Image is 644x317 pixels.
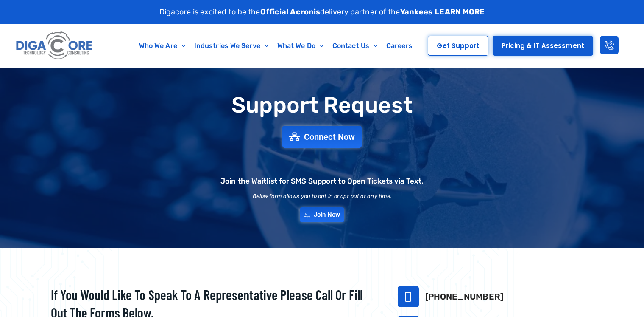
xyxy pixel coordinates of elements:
p: Digacore is excited to be the delivery partner of the . [159,6,485,18]
h2: Below form allows you to opt in or opt out at any time. [253,193,392,199]
img: Digacore logo 1 [14,28,95,63]
h2: Join the Waitlist for SMS Support to Open Tickets via Text. [220,178,424,185]
a: Industries We Serve [190,36,273,56]
a: Connect Now [282,126,362,148]
a: Careers [382,36,417,56]
strong: Official Acronis [260,7,321,17]
span: Get Support [437,42,479,49]
span: Join Now [314,212,340,218]
a: [PHONE_NUMBER] [425,292,503,302]
span: Connect Now [304,133,355,141]
span: Pricing & IT Assessment [502,42,584,49]
nav: Menu [129,36,422,56]
a: Get Support [428,36,488,56]
a: Pricing & IT Assessment [493,36,593,56]
a: Join Now [300,207,345,222]
a: 732-646-5725 [398,286,419,307]
a: Contact Us [328,36,382,56]
a: Who We Are [135,36,190,56]
a: What We Do [273,36,328,56]
strong: Yankees [400,7,433,17]
a: LEARN MORE [435,7,485,17]
h1: Support Request [30,93,615,117]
